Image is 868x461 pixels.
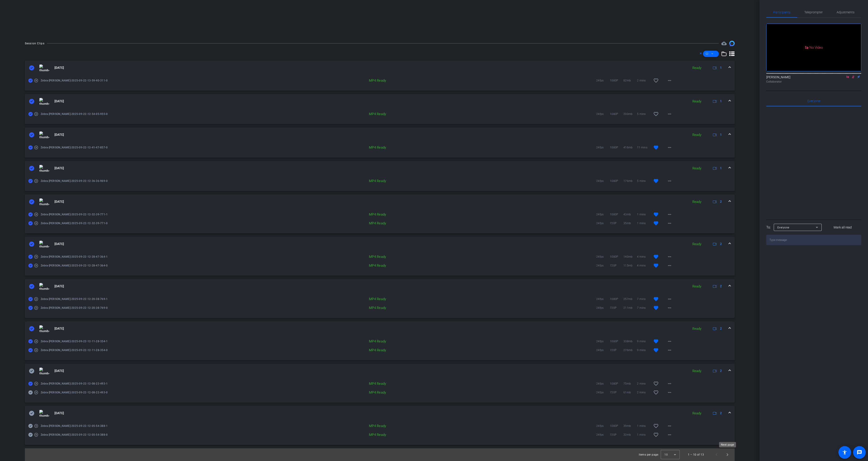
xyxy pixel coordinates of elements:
[307,306,388,310] div: MP4 Ready
[34,339,38,344] mat-icon: play_circle_outline
[41,297,211,301] span: Zebra-[PERSON_NAME]-2025-09-22-12-20-38-769-1
[690,132,704,138] div: Ready
[596,348,610,352] span: 24fps
[39,131,50,138] img: thumb-nail
[842,450,847,455] mat-icon: accessibility
[690,199,704,204] div: Ready
[596,390,610,395] span: 24fps
[25,176,735,191] div: thumb-nail[DATE]Ready1
[25,142,735,158] div: thumb-nail[DATE]Ready1
[610,297,623,301] span: 1080P
[637,263,651,268] span: 4 mins
[41,306,211,310] span: Zebra-[PERSON_NAME]-2025-09-22-12-20-38-769-0
[25,251,735,276] div: thumb-nail[DATE]Ready2
[837,11,854,14] span: Adjustments
[41,212,211,217] span: Zebra-[PERSON_NAME]-2025-09-22-12-32-39-771-1
[39,325,50,332] img: thumb-nail
[667,178,672,184] mat-icon: more_horiz
[720,368,722,373] span: 2
[610,381,623,386] span: 1080P
[623,254,637,259] span: 140mb
[34,424,38,428] mat-icon: play_circle_outline
[41,348,211,352] span: Zebra-[PERSON_NAME]-2025-09-22-12-11-28-354-0
[41,112,211,116] span: Zebra-[PERSON_NAME]-2025-09-22-12-54-05-955-0
[667,212,672,217] mat-icon: more_horiz
[25,321,735,336] mat-expansion-panel-header: thumb-nail[DATE]Ready2
[596,424,610,428] span: 24fps
[25,406,735,421] mat-expansion-panel-header: thumb-nail[DATE]Ready2
[307,78,388,83] div: MP4 Ready
[623,145,637,150] span: 416mb
[720,284,722,289] span: 2
[610,306,623,310] span: 720P
[25,237,735,251] mat-expansion-panel-header: thumb-nail[DATE]Ready2
[307,424,388,428] div: MP4 Ready
[596,263,610,268] span: 24fps
[307,381,388,386] div: MP4 Ready
[667,145,672,150] mat-icon: more_horiz
[25,421,735,445] div: thumb-nail[DATE]Ready2
[25,61,735,75] mat-expansion-panel-header: thumb-nail[DATE]Ready1
[667,111,672,117] mat-icon: more_horiz
[54,99,64,104] span: [DATE]
[637,424,651,428] span: 1 mins
[596,145,610,150] span: 24fps
[720,411,722,416] span: 2
[34,254,38,259] mat-icon: play_circle_outline
[34,297,38,301] mat-icon: play_circle_outline
[637,390,651,395] span: 2 mins
[307,145,388,150] div: MP4 Ready
[307,339,388,344] div: MP4 Ready
[690,166,704,171] div: Ready
[54,199,64,204] span: [DATE]
[610,212,623,217] span: 1080P
[307,297,388,301] div: MP4 Ready
[39,241,50,247] img: thumb-nail
[610,339,623,344] span: 1080P
[719,442,736,447] div: Next page
[653,347,659,353] mat-icon: favorite
[653,390,659,395] mat-icon: favorite_border
[857,450,862,455] mat-icon: message
[34,179,38,183] mat-icon: play_circle_outline
[307,348,388,352] div: MP4 Ready
[596,432,610,437] span: 24fps
[653,423,659,429] mat-icon: favorite_border
[722,449,733,460] button: Next page
[824,223,861,231] button: Mark all read
[25,209,735,233] div: thumb-nail[DATE]Ready2
[623,390,637,395] span: 61mb
[721,41,727,46] span: Destinations for your clips
[729,41,735,46] img: Session clips
[39,283,50,290] img: thumb-nail
[25,294,735,318] div: thumb-nail[DATE]Ready2
[25,94,735,109] mat-expansion-panel-header: thumb-nail[DATE]Ready1
[34,432,38,437] mat-icon: play_circle_outline
[25,161,735,176] mat-expansion-panel-header: thumb-nail[DATE]Ready1
[637,78,651,83] span: 2 mins
[25,109,735,124] div: thumb-nail[DATE]Ready1
[637,306,651,310] span: 7 mins
[667,78,672,83] mat-icon: more_horiz
[25,364,735,378] mat-expansion-panel-header: thumb-nail[DATE]Ready2
[41,339,211,344] span: Zebra-[PERSON_NAME]-2025-09-22-12-11-28-354-1
[41,263,211,268] span: Zebra-[PERSON_NAME]-2025-09-22-12-28-47-364-0
[596,254,610,259] span: 24fps
[34,145,38,150] mat-icon: play_circle_outline
[25,128,735,142] mat-expansion-panel-header: thumb-nail[DATE]Ready1
[623,78,637,83] span: 82mb
[637,254,651,259] span: 4 mins
[34,381,38,386] mat-icon: play_circle_outline
[623,297,637,301] span: 257mb
[773,11,790,14] span: Participants
[653,78,659,83] mat-icon: favorite_border
[25,75,735,91] div: thumb-nail[DATE]Ready1
[688,452,704,457] div: 1 – 10 of 13
[596,78,610,83] span: 24fps
[667,339,672,344] mat-icon: more_horiz
[596,339,610,344] span: 24fps
[637,432,651,437] span: 1 mins
[720,132,722,137] span: 1
[721,41,727,46] mat-icon: cloud_upload
[54,326,64,331] span: [DATE]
